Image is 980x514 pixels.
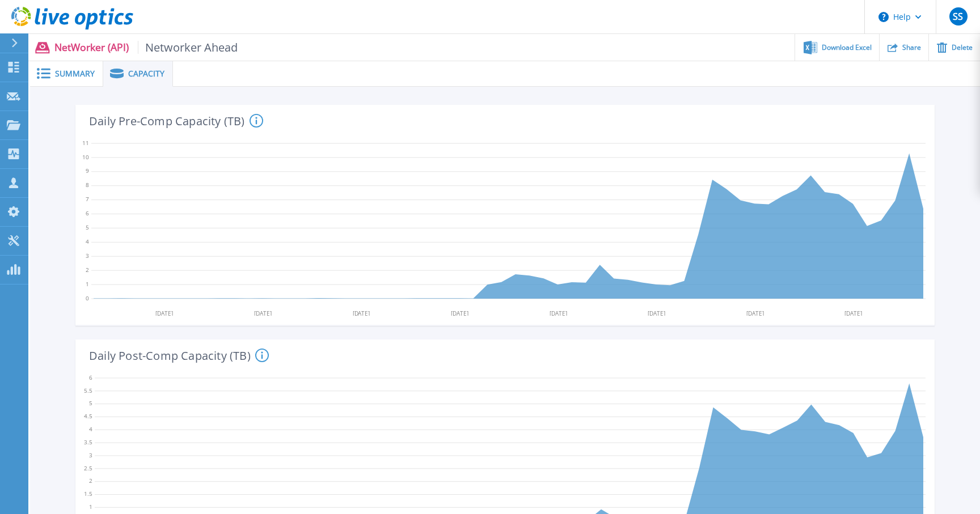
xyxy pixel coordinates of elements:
span: SS [953,12,963,21]
text: [DATE] [649,309,666,317]
h4: Daily Pre-Comp Capacity (TB) [89,114,263,128]
text: 11 [82,139,89,147]
span: Capacity [128,70,164,78]
text: 5 [86,223,89,231]
text: 1 [86,280,89,288]
text: 3 [86,252,89,260]
text: 8 [86,181,89,189]
span: Summary [55,70,95,78]
text: 2 [86,266,89,274]
text: 3 [89,451,92,459]
text: 5 [89,399,92,407]
h4: Daily Post-Comp Capacity (TB) [89,349,269,362]
text: 5.5 [84,386,92,394]
text: 2 [89,477,92,485]
text: [DATE] [846,309,863,317]
span: Share [902,44,921,51]
text: 2.5 [84,464,92,472]
p: NetWorker (API) [54,41,238,54]
text: 1.5 [84,490,92,498]
text: [DATE] [550,309,568,317]
text: 0 [86,294,89,302]
text: 6 [89,373,92,381]
text: [DATE] [353,309,370,317]
text: 4 [86,237,89,245]
text: [DATE] [156,309,174,317]
text: 7 [86,195,89,203]
text: 6 [86,209,89,217]
text: [DATE] [747,309,765,317]
text: 10 [82,153,89,161]
span: Delete [952,44,973,51]
span: Download Excel [822,44,872,51]
text: [DATE] [451,309,469,317]
span: Networker Ahead [138,41,238,54]
text: 9 [86,167,89,175]
text: 4 [89,425,92,433]
text: 1 [89,503,92,511]
text: [DATE] [254,309,272,317]
text: 3.5 [84,438,92,446]
text: 4.5 [84,412,92,420]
